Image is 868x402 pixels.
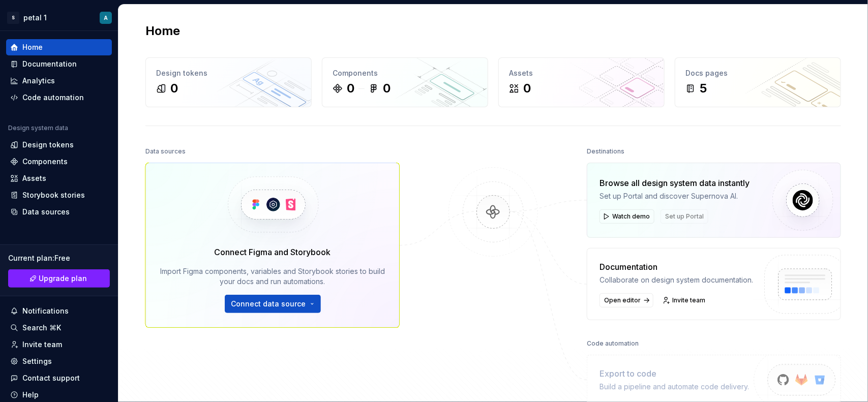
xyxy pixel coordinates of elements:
div: Components [22,157,68,167]
button: Watch demo [600,209,654,224]
span: Connect data source [231,299,306,309]
div: 0 [383,80,391,97]
a: Docs pages5 [675,57,841,107]
div: Documentation [22,59,77,69]
a: Components [6,153,112,170]
a: Documentation [6,56,112,72]
a: Storybook stories [6,187,112,203]
div: Storybook stories [22,190,85,200]
div: Design system data [8,124,68,132]
div: Docs pages [685,68,830,78]
div: S [7,12,19,24]
div: Build a pipeline and automate code delivery. [600,382,749,392]
button: Spetal 1A [2,7,116,28]
div: Analytics [22,76,55,86]
div: petal 1 [23,13,47,23]
div: Assets [509,68,654,78]
div: Invite team [22,339,62,350]
a: Components00 [322,57,488,107]
div: Destinations [587,144,624,159]
a: Assets [6,170,112,187]
div: Contact support [22,373,80,383]
button: Connect data source [225,295,321,313]
a: Open editor [600,293,653,307]
a: Analytics [6,73,112,89]
span: Open editor [604,296,641,304]
span: Watch demo [612,212,650,221]
div: Set up Portal and discover Supernova AI. [600,191,750,201]
button: Search ⌘K [6,320,112,336]
div: Data sources [22,207,70,217]
div: 0 [170,80,178,97]
div: Connect Figma and Storybook [215,246,331,258]
div: Settings [22,356,52,366]
div: 5 [700,80,707,97]
a: Design tokens0 [145,57,312,107]
div: Current plan : Free [8,253,110,263]
span: Invite team [672,296,705,304]
div: Collaborate on design system documentation. [600,275,753,285]
button: Notifications [6,303,112,319]
div: Home [22,42,43,52]
a: Upgrade plan [8,269,110,288]
span: Upgrade plan [39,273,87,284]
div: Documentation [600,261,753,273]
div: Browse all design system data instantly [600,177,750,189]
div: 0 [347,80,354,97]
a: Invite team [660,293,710,307]
div: Export to code [600,367,749,380]
button: Contact support [6,370,112,386]
div: Design tokens [22,140,74,150]
div: Notifications [22,306,69,316]
h2: Home [145,23,180,39]
div: Assets [22,173,46,183]
div: Code automation [22,92,84,103]
a: Home [6,39,112,55]
div: Import Figma components, variables and Storybook stories to build your docs and run automations. [160,266,385,287]
a: Data sources [6,204,112,220]
div: Data sources [145,144,186,159]
div: A [104,14,108,22]
div: Search ⌘K [22,323,61,333]
div: Design tokens [156,68,301,78]
div: Help [22,390,39,400]
a: Design tokens [6,137,112,153]
a: Invite team [6,336,112,353]
a: Assets0 [498,57,665,107]
a: Settings [6,353,112,369]
div: 0 [523,80,531,97]
div: Code automation [587,336,639,351]
div: Components [333,68,477,78]
a: Code automation [6,89,112,106]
